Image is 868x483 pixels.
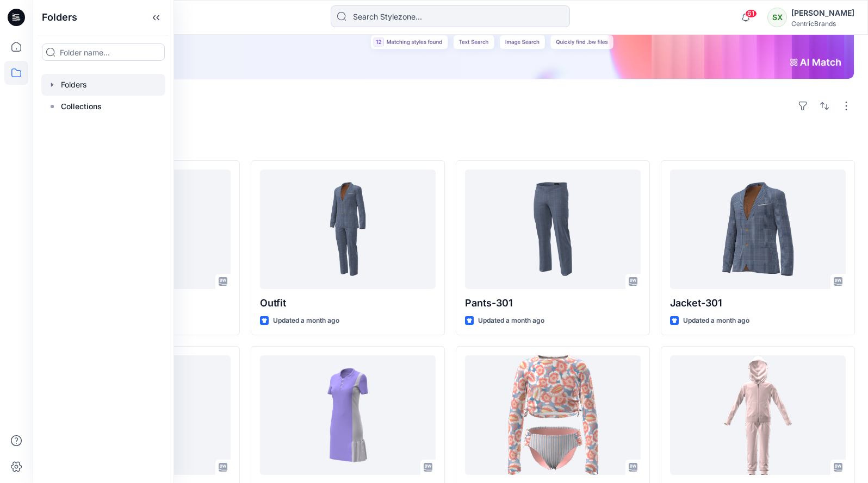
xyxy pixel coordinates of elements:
input: Folder name... [42,43,165,61]
span: 61 [745,9,757,18]
a: Jacket-301 [670,170,846,289]
div: [PERSON_NAME] [791,7,854,20]
a: Polo shirt - change to dress FINISHED [260,355,436,475]
h4: Styles [46,136,855,149]
a: sports set [670,355,846,475]
p: Outfit [260,296,436,311]
a: Outfit [260,170,436,289]
p: Updated a month ago [273,315,339,327]
div: SX [767,8,787,27]
p: Jacket-301 [670,296,846,311]
p: Updated a month ago [478,315,544,327]
div: CentricBrands [791,20,854,28]
p: Updated a month ago [683,315,749,327]
input: Search Stylezone… [331,5,570,27]
a: swim set [465,355,641,475]
p: Collections [61,100,102,113]
p: Pants-301 [465,296,641,311]
a: Pants-301 [465,170,641,289]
